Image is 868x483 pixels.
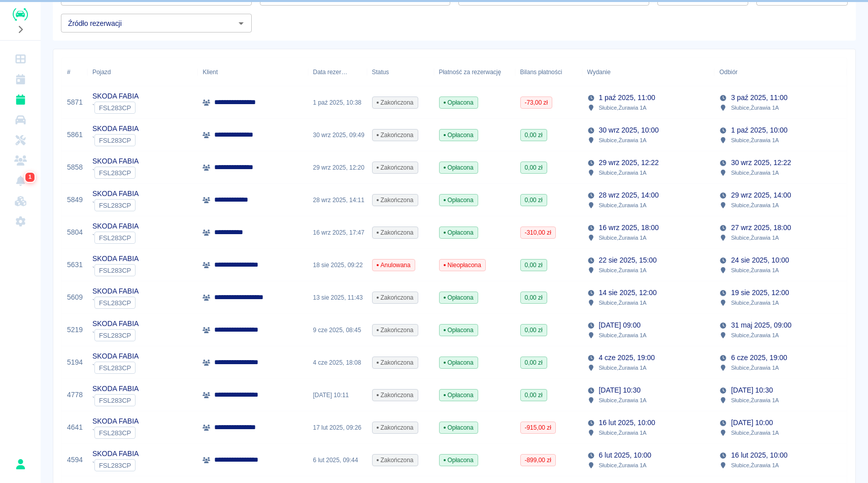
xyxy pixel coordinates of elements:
span: Opłacona [440,98,478,107]
span: -310,00 zł [521,228,555,237]
div: 1 paź 2025, 10:38 [308,86,367,119]
div: Klient [197,58,308,86]
div: # [62,58,87,86]
p: 30 wrz 2025, 10:00 [599,125,659,136]
span: Opłacona [440,196,478,205]
p: [DATE] 09:00 [599,320,641,331]
span: Opłacona [440,163,478,172]
p: Słubice , Żurawia 1A [731,168,779,177]
span: FSL283CP [95,299,135,307]
p: SKODA FABIA [92,318,139,329]
span: Zakończona [373,423,418,432]
span: 0,00 zł [521,391,547,400]
a: Flota [4,110,37,130]
p: 22 sie 2025, 15:00 [599,255,657,266]
button: Otwórz [234,16,248,30]
span: 0,00 zł [521,293,547,302]
p: Słubice , Żurawia 1A [731,136,779,145]
span: 1 [26,172,34,182]
a: 5804 [67,227,83,238]
a: Serwisy [4,130,37,150]
a: 5609 [67,292,83,303]
span: 0,00 zł [521,358,547,367]
a: 5871 [67,97,83,108]
div: Płatność za rezerwację [439,58,502,86]
div: Data rezerwacji [308,58,367,86]
p: SKODA FABIA [92,221,139,232]
span: Opłacona [440,358,478,367]
span: -899,00 zł [521,456,555,465]
span: FSL283CP [95,364,135,372]
div: Płatność za rezerwację [434,58,515,86]
p: 6 lut 2025, 10:00 [599,450,651,461]
span: FSL283CP [95,234,135,242]
a: 5219 [67,325,83,335]
div: 9 cze 2025, 08:45 [308,314,367,346]
p: Słubice , Żurawia 1A [599,266,647,275]
p: 16 lut 2025, 10:00 [731,450,787,461]
span: Zakończona [373,293,418,302]
span: Zakończona [373,391,418,400]
div: ` [92,134,139,146]
p: Słubice , Żurawia 1A [731,396,779,405]
a: Rezerwacje [4,89,37,110]
p: Słubice , Żurawia 1A [599,201,647,210]
p: 16 lut 2025, 10:00 [599,417,655,428]
div: Bilans płatności [515,58,582,86]
p: SKODA FABIA [92,253,139,264]
p: SKODA FABIA [92,156,139,167]
button: Rozwiń nawigację [13,23,28,36]
a: Dashboard [4,49,37,69]
a: 5861 [67,130,83,140]
button: Sort [738,65,752,79]
span: FSL283CP [95,104,135,112]
a: Renthelp [13,8,28,21]
span: Opłacona [440,228,478,237]
div: # [67,58,71,86]
a: Klienci [4,150,37,171]
p: Słubice , Żurawia 1A [731,331,779,340]
span: Opłacona [440,131,478,140]
div: 29 wrz 2025, 12:20 [308,151,367,184]
div: ` [92,362,139,374]
p: 19 sie 2025, 12:00 [731,287,789,298]
p: SKODA FABIA [92,286,139,297]
div: ` [92,199,139,211]
span: Zakończona [373,196,418,205]
p: Słubice , Żurawia 1A [731,233,779,242]
p: Słubice , Żurawia 1A [731,266,779,275]
p: 4 cze 2025, 19:00 [599,352,655,363]
div: Data rezerwacji [313,58,348,86]
p: 6 cze 2025, 19:00 [731,352,787,363]
a: 4778 [67,390,83,400]
p: 3 paź 2025, 11:00 [731,92,787,103]
div: [DATE] 10:11 [308,379,367,411]
a: Widget WWW [4,191,37,211]
div: ` [92,297,139,309]
span: Zakończona [373,358,418,367]
div: 17 lut 2025, 09:26 [308,411,367,444]
div: Pojazd [92,58,111,86]
a: Powiadomienia [4,171,37,191]
span: FSL283CP [95,397,135,404]
span: Opłacona [440,326,478,335]
span: Opłacona [440,391,478,400]
a: 5858 [67,162,83,173]
span: -915,00 zł [521,423,555,432]
span: Zakończona [373,326,418,335]
span: Zakończona [373,131,418,140]
p: SKODA FABIA [92,91,139,102]
span: FSL283CP [95,332,135,339]
span: FSL283CP [95,137,135,144]
div: Klient [203,58,218,86]
a: 4594 [67,455,83,465]
a: 4641 [67,422,83,433]
div: 4 cze 2025, 18:08 [308,346,367,379]
p: 1 paź 2025, 11:00 [599,92,655,103]
p: [DATE] 10:00 [731,417,773,428]
button: Sort [348,65,362,79]
p: 24 sie 2025, 10:00 [731,255,789,266]
div: 13 sie 2025, 11:43 [308,281,367,314]
p: Słubice , Żurawia 1A [731,461,779,470]
span: Zakończona [373,98,418,107]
